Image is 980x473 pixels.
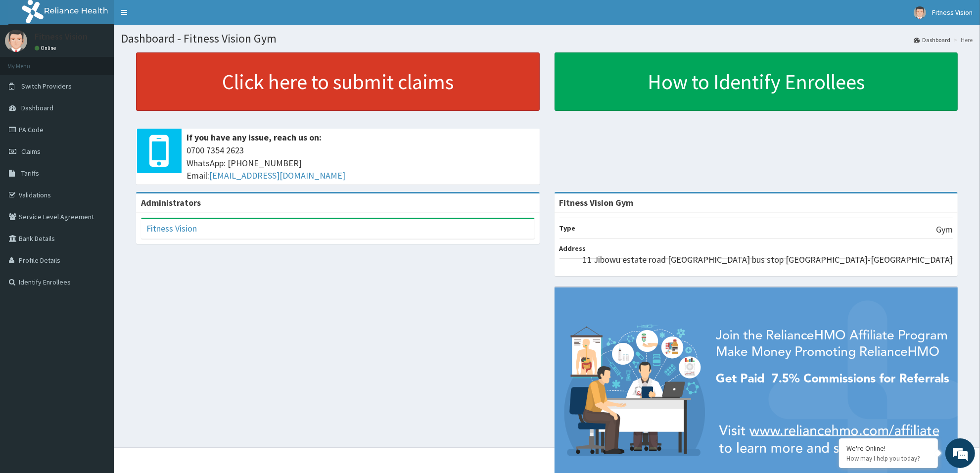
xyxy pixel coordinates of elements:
span: Claims [21,147,41,156]
li: Here [951,36,973,44]
div: We're Online! [846,444,931,453]
a: [EMAIL_ADDRESS][DOMAIN_NAME] [209,170,345,181]
p: Gym [936,223,953,236]
a: Online [35,45,58,51]
a: Fitness Vision [146,223,197,234]
p: Fitness Vision [35,32,88,41]
b: Administrators [141,197,201,208]
img: User Image [5,30,27,52]
h1: Dashboard - Fitness Vision Gym [121,32,973,45]
b: Type [560,224,576,233]
span: Switch Providers [21,82,72,91]
a: Dashboard [914,36,950,44]
span: Fitness Vision [932,8,973,17]
b: Address [560,244,586,253]
p: 11 Jibowu estate road [GEOGRAPHIC_DATA] bus stop [GEOGRAPHIC_DATA]-[GEOGRAPHIC_DATA] [583,253,953,266]
p: How may I help you today? [846,454,931,463]
strong: Fitness Vision Gym [560,197,634,208]
span: Dashboard [21,103,53,112]
a: How to Identify Enrollees [555,52,958,111]
img: User Image [914,6,926,19]
a: Click here to submit claims [136,52,540,111]
b: If you have any issue, reach us on: [187,132,322,143]
span: 0700 7354 2623 WhatsApp: [PHONE_NUMBER] Email: [187,144,535,182]
span: Tariffs [21,169,39,178]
